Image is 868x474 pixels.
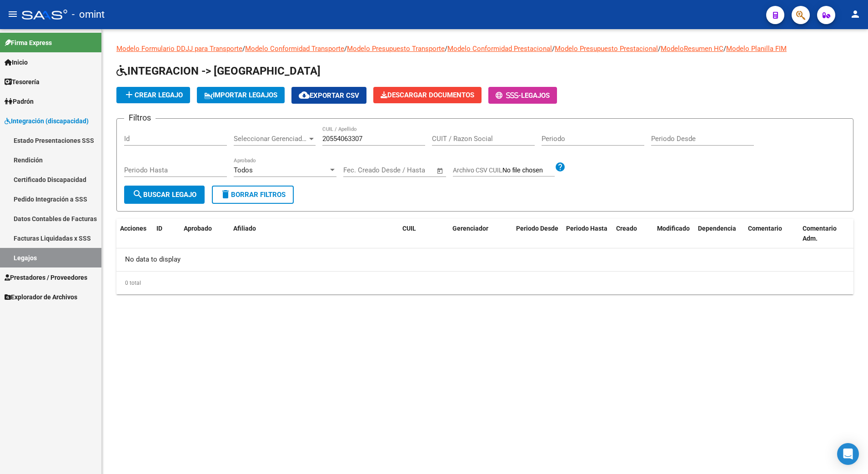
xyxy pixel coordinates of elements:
span: Padrón [5,96,34,106]
span: - [496,91,521,100]
datatable-header-cell: Acciones [116,219,153,249]
datatable-header-cell: Periodo Hasta [562,219,612,249]
span: Explorador de Archivos [5,292,77,302]
datatable-header-cell: Gerenciador [449,219,512,249]
span: Comentario [748,225,782,232]
span: - omint [72,5,105,25]
span: Descargar Documentos [381,91,474,99]
span: Creado [616,225,637,232]
button: -Legajos [488,87,557,104]
span: INTEGRACION -> [GEOGRAPHIC_DATA] [116,65,321,77]
span: Legajos [521,91,550,100]
span: Inicio [5,57,28,67]
mat-icon: cloud_download [299,90,310,101]
datatable-header-cell: Periodo Desde [512,219,562,249]
datatable-header-cell: ID [153,219,180,249]
mat-icon: delete [220,189,231,200]
div: / / / / / / [116,44,853,294]
span: CUIL [402,225,416,232]
button: Buscar Legajo [124,186,205,204]
input: Fecha fin [388,166,432,174]
a: Modelo Conformidad Transporte [245,45,344,53]
button: Descargar Documentos [373,87,482,103]
datatable-header-cell: Comentario [744,219,799,249]
datatable-header-cell: Modificado [653,219,694,249]
span: Periodo Hasta [566,225,607,232]
span: Comentario Adm. [803,225,837,242]
datatable-header-cell: Dependencia [694,219,744,249]
span: Periodo Desde [516,225,558,232]
datatable-header-cell: CUIL [399,219,449,249]
mat-icon: help [555,161,566,172]
div: Open Intercom Messenger [837,443,859,465]
span: Aprobado [184,225,212,232]
button: Borrar Filtros [212,186,294,204]
span: Crear Legajo [124,91,183,99]
div: No data to display [116,248,853,271]
datatable-header-cell: Comentario Adm. [799,219,853,249]
button: IMPORTAR LEGAJOS [197,87,285,103]
span: Afiliado [233,225,256,232]
mat-icon: add [124,89,135,100]
span: Tesorería [5,77,40,87]
span: IMPORTAR LEGAJOS [204,91,277,99]
span: Borrar Filtros [220,191,286,199]
span: Integración (discapacidad) [5,116,89,126]
span: Todos [234,166,253,174]
mat-icon: person [850,9,861,20]
span: Modificado [657,225,690,232]
span: Prestadores / Proveedores [5,272,87,282]
button: Open calendar [435,166,446,176]
h3: Filtros [124,111,156,124]
span: ID [156,225,162,232]
input: Fecha inicio [343,166,380,174]
input: Archivo CSV CUIL [502,166,555,175]
a: Modelo Presupuesto Prestacional [555,45,658,53]
datatable-header-cell: Creado [612,219,653,249]
a: Modelo Formulario DDJJ para Transporte [116,45,242,53]
a: Modelo Conformidad Prestacional [447,45,552,53]
mat-icon: menu [7,9,18,20]
span: Buscar Legajo [132,191,196,199]
span: Acciones [120,225,146,232]
span: Seleccionar Gerenciador [234,135,307,143]
mat-icon: search [132,189,143,200]
a: Modelo Presupuesto Transporte [347,45,445,53]
button: Exportar CSV [291,87,366,104]
span: Gerenciador [452,225,488,232]
datatable-header-cell: Afiliado [230,219,399,249]
a: ModeloResumen HC [661,45,723,53]
button: Crear Legajo [116,87,190,103]
datatable-header-cell: Aprobado [180,219,216,249]
span: Firma Express [5,38,52,48]
a: Modelo Planilla FIM [726,45,787,53]
span: Exportar CSV [299,91,359,100]
span: Archivo CSV CUIL [453,166,502,174]
div: 0 total [116,272,853,294]
span: Dependencia [698,225,736,232]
